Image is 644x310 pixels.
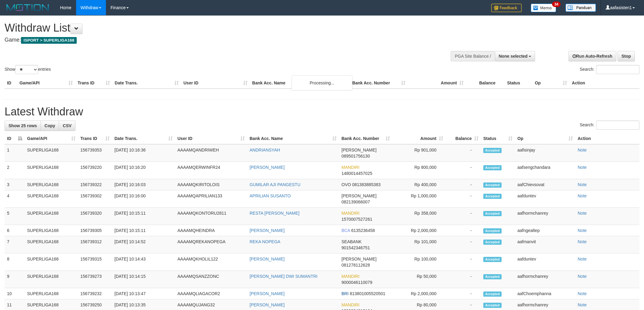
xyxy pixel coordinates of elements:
[112,179,175,190] td: [DATE] 10:16:03
[112,208,175,225] td: [DATE] 10:15:11
[78,133,112,144] th: Trans ID: activate to sort column ascending
[491,4,522,12] img: Feedback.jpg
[481,133,515,144] th: Status: activate to sort column ascending
[483,211,502,216] span: Accepted
[175,254,247,271] td: AAAAMQKHOLIL122
[392,162,446,179] td: Rp 800,000
[580,121,639,130] label: Search:
[569,51,616,61] a: Run Auto-Refresh
[9,123,37,128] span: Show 25 rows
[446,162,481,179] td: -
[5,179,25,190] td: 3
[578,302,587,307] a: Note
[341,182,351,187] span: OVO
[483,257,502,262] span: Accepted
[175,208,247,225] td: AAAAMQKONTORU2811
[341,171,372,176] span: Copy 1480014457025 to clipboard
[341,193,376,198] span: [PERSON_NAME]
[392,179,446,190] td: Rp 400,000
[350,77,408,89] th: Bank Acc. Number
[341,228,350,233] span: BCA
[5,144,25,162] td: 1
[112,77,181,89] th: Date Trans.
[392,133,446,144] th: Amount: activate to sort column ascending
[578,257,587,261] a: Note
[5,3,51,12] img: MOTION_logo.png
[5,225,25,236] td: 6
[392,288,446,299] td: Rp 2,000,000
[25,162,78,179] td: SUPERLIGA168
[580,65,639,74] label: Search:
[392,271,446,288] td: Rp 50,000
[175,225,247,236] td: AAAAMQHEINDRA
[250,211,299,216] a: RESTA [PERSON_NAME]
[446,236,481,254] td: -
[247,133,339,144] th: Bank Acc. Name: activate to sort column ascending
[569,77,639,89] th: Action
[25,208,78,225] td: SUPERLIGA168
[5,190,25,208] td: 4
[392,254,446,271] td: Rp 100,000
[446,254,481,271] td: -
[250,148,280,152] a: ANDRIANSYAH
[392,144,446,162] td: Rp 901,000
[5,133,25,144] th: ID: activate to sort column descending
[483,291,502,297] span: Accepted
[78,288,112,299] td: 156739232
[565,4,596,12] img: panduan.png
[578,165,587,170] a: Note
[250,77,350,89] th: Bank Acc. Name
[112,236,175,254] td: [DATE] 10:14:52
[341,199,370,204] span: Copy 082139066007 to clipboard
[78,190,112,208] td: 156739302
[618,51,635,61] a: Stop
[250,228,285,233] a: [PERSON_NAME]
[515,236,575,254] td: aafmanvit
[451,51,495,61] div: PGA Site Balance /
[515,271,575,288] td: aafhormchanrey
[578,211,587,216] a: Note
[392,190,446,208] td: Rp 1,000,000
[250,274,317,279] a: [PERSON_NAME] DWI SUMANTRI
[341,211,359,216] span: MANDIRI
[578,182,587,187] a: Note
[25,179,78,190] td: SUPERLIGA168
[175,179,247,190] td: AAAAMQKIRITOLOIS
[5,121,41,131] a: Show 25 rows
[78,236,112,254] td: 156739312
[250,302,285,307] a: [PERSON_NAME]
[515,225,575,236] td: aafngealtep
[596,65,639,74] input: Search:
[515,133,575,144] th: Op: activate to sort column ascending
[25,288,78,299] td: SUPERLIGA168
[250,182,300,187] a: GUMILAR AJI PANGESTU
[446,288,481,299] td: -
[5,236,25,254] td: 7
[341,302,359,307] span: MANDIRI
[505,77,532,89] th: Status
[483,240,502,245] span: Accepted
[175,288,247,299] td: AAAAMQLIAGACOR2
[78,162,112,179] td: 156739220
[78,254,112,271] td: 156739315
[339,133,392,144] th: Bank Acc. Number: activate to sort column ascending
[112,254,175,271] td: [DATE] 10:14:43
[350,291,385,296] span: Copy 813801005520501 to clipboard
[578,228,587,233] a: Note
[446,133,481,144] th: Balance: activate to sort column ascending
[515,144,575,162] td: aafisinjay
[483,274,502,279] span: Accepted
[515,254,575,271] td: aafduntev
[341,280,372,285] span: Copy 9000046110079 to clipboard
[341,165,359,170] span: MANDIRI
[552,2,560,7] span: 34
[499,54,528,59] span: None selected
[341,291,348,296] span: BRI
[351,228,375,233] span: Copy 6135236458 to clipboard
[25,133,78,144] th: Game/API: activate to sort column ascending
[408,77,466,89] th: Amount
[515,162,575,179] td: aafsengchandara
[25,254,78,271] td: SUPERLIGA168
[5,65,51,74] label: Show entries
[112,162,175,179] td: [DATE] 10:16:20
